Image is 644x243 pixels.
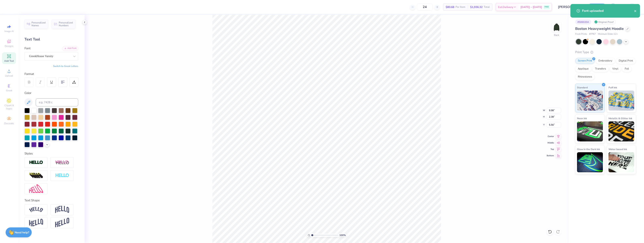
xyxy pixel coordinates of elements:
[5,74,13,77] span: Upload
[589,32,596,36] span: # FP87
[2,104,16,110] span: Clipart & logos
[498,5,513,9] span: Est. Delivery
[15,231,29,234] strong: Need help?
[547,135,554,138] span: Center
[575,50,636,54] div: Print Type
[609,147,627,151] span: Water based Ink
[593,19,616,24] div: Original Proof
[596,58,615,64] div: Embroidery
[29,160,43,165] img: Stroke
[616,58,636,64] div: Digital Print
[609,121,634,141] img: Metallic & Glitter Ink
[4,30,14,33] span: Image AI
[24,91,78,95] div: Color
[36,98,78,106] input: e.g. 7428 c
[55,160,69,165] img: Shadow
[577,116,587,120] span: Neon Ink
[577,147,600,151] span: Glow in the Dark Ink
[547,154,554,157] span: Bottom
[622,66,632,72] div: Foil
[575,32,587,36] span: Fresh Prints
[577,152,603,172] img: Glow in the Dark Ink
[31,21,46,27] span: Personalized Names
[582,8,634,13] div: Font uploaded
[446,5,454,9] span: $80.68
[609,91,634,111] img: Puff Ink
[62,46,78,51] div: Add Font
[455,5,465,9] span: Per Item
[575,26,624,31] span: Boston Heavyweight Hoodie
[609,85,617,90] span: Puff Ink
[53,65,78,68] button: Switch to Greek Letters
[554,33,559,37] div: Back
[24,37,78,42] div: Text Tool
[55,218,69,228] img: Rise
[417,3,433,11] input: – –
[4,122,14,125] span: Decorate
[575,19,591,24] div: # 506020A
[609,116,632,120] span: Metallic & Glitter Ink
[5,44,13,48] span: Designs
[29,219,43,227] img: Flag
[577,121,603,141] img: Neon Ink
[610,66,621,72] div: Vinyl
[24,198,78,203] div: Text Shape
[577,91,603,111] img: Standard
[55,173,69,178] img: Negative Space
[24,72,79,76] div: Format
[520,5,542,9] span: [DATE] - [DATE]
[547,141,554,144] span: Middle
[29,172,43,179] img: 3d Illusion
[484,5,490,9] span: Total
[575,66,591,72] div: Applique
[59,21,73,27] span: Personalized Numbers
[577,85,588,90] span: Standard
[555,3,584,11] input: Untitled Design
[29,207,43,212] img: Arc
[592,66,609,72] div: Transfers
[4,59,14,63] span: Add Text
[598,32,618,36] span: Minimum Order: 12 +
[553,23,561,31] img: Back
[29,184,43,193] img: Free Distort
[609,152,634,172] img: Water based Ink
[55,206,69,213] img: Arch
[575,74,595,80] div: Rhinestones
[24,46,30,51] label: Font
[6,89,12,92] span: Greek
[547,148,554,151] span: Top
[339,233,346,237] span: 100 %
[575,58,595,64] div: Screen Print
[24,151,78,156] div: Styles
[470,5,483,9] span: $1,936.32
[634,8,637,13] button: close
[545,6,549,8] span: FREE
